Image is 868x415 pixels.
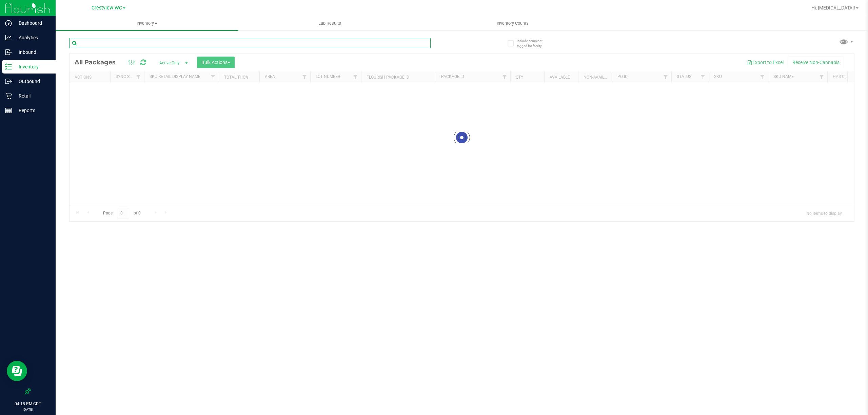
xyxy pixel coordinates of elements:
inline-svg: Outbound [5,78,12,85]
inline-svg: Dashboard [5,20,12,26]
inline-svg: Reports [5,107,12,114]
a: Inventory [56,16,238,30]
span: Include items not tagged for facility [517,38,551,48]
span: Crestview WC [92,5,122,11]
p: Outbound [12,77,53,85]
span: Lab Results [309,20,350,26]
p: Inventory [12,63,53,71]
p: [DATE] [3,407,53,412]
inline-svg: Analytics [5,34,12,41]
p: Inbound [12,48,53,56]
p: Analytics [12,34,53,42]
iframe: Resource center [7,361,27,381]
span: Hi, [MEDICAL_DATA]! [811,5,855,11]
a: Lab Results [238,16,421,30]
label: Pin the sidebar to full width on large screens [24,388,31,395]
a: Inventory Counts [421,16,604,30]
input: Search Package ID, Item Name, SKU, Lot or Part Number... [69,38,431,48]
span: Inventory [56,20,238,26]
p: Reports [12,106,53,115]
inline-svg: Inbound [5,49,12,56]
inline-svg: Retail [5,92,12,99]
span: Inventory Counts [488,20,538,26]
p: Retail [12,92,53,100]
p: Dashboard [12,19,53,27]
inline-svg: Inventory [5,63,12,70]
p: 04:18 PM CDT [3,401,53,407]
